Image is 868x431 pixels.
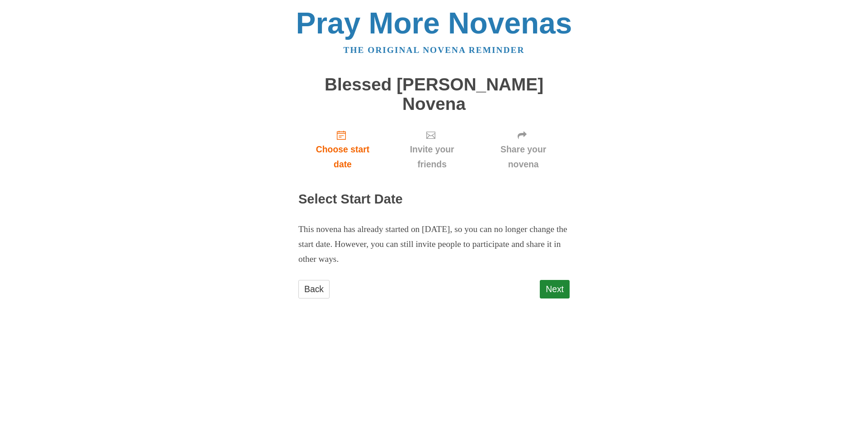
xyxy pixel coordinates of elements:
[396,142,468,172] span: Invite your friends
[307,142,378,172] span: Choose start date
[344,45,525,55] a: The original novena reminder
[486,142,561,172] span: Share your novena
[477,123,570,176] a: Share your novena
[298,280,330,298] a: Back
[387,123,477,176] a: Invite your friends
[298,192,570,207] h2: Select Start Date
[296,6,572,40] a: Pray More Novenas
[298,123,387,176] a: Choose start date
[540,280,570,298] a: Next
[298,75,570,114] h1: Blessed [PERSON_NAME] Novena
[298,222,570,267] p: This novena has already started on [DATE], so you can no longer change the start date. However, y...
